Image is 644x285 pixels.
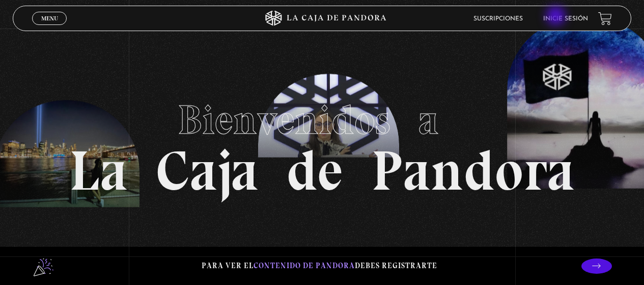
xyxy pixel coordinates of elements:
a: Suscripciones [473,16,523,22]
p: Para ver el debes registrarte [202,259,437,273]
a: View your shopping cart [598,12,612,25]
h1: La Caja de Pandora [69,87,575,199]
span: contenido de Pandora [254,261,355,270]
span: Cerrar [38,24,62,31]
span: Bienvenidos a [178,95,467,144]
a: Inicie sesión [543,16,588,22]
span: Menu [41,15,58,21]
